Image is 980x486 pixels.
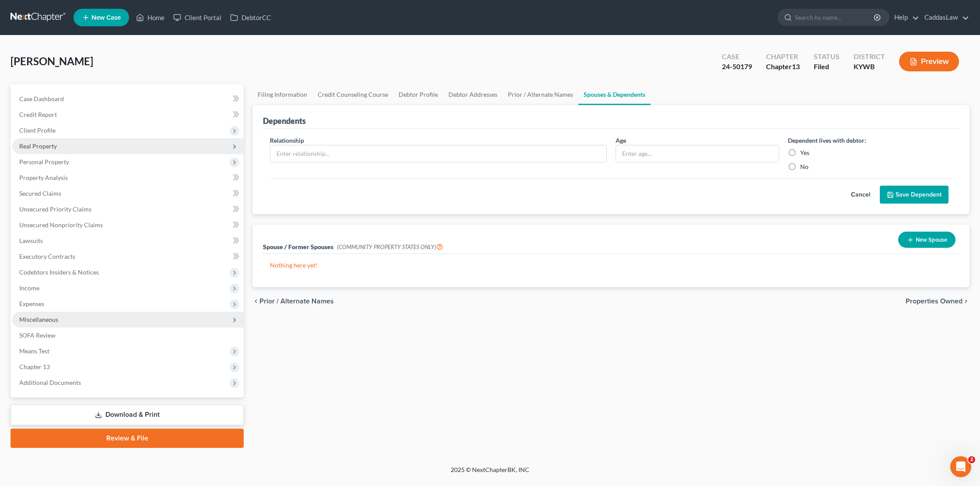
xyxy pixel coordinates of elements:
span: Lawsuits [19,237,43,244]
label: Dependent lives with debtor: [788,136,866,145]
span: Income [19,284,39,292]
span: Property Analysis [19,174,68,181]
span: 2 [968,456,975,463]
a: Home [132,10,169,25]
a: SOFA Review [12,328,244,343]
button: chevron_left Prior / Alternate Names [252,298,334,305]
i: chevron_left [252,298,259,305]
span: Executory Contracts [19,253,75,260]
a: Executory Contracts [12,249,244,264]
a: Client Portal [169,10,226,25]
a: DebtorCC [226,10,275,25]
a: Unsecured Priority Claims [12,201,244,217]
iframe: Intercom live chat [950,456,971,477]
a: Download & Print [10,405,244,425]
a: Debtor Addresses [443,84,503,105]
div: Chapter [766,52,800,62]
button: Preview [899,52,959,71]
div: 24-50179 [722,62,752,72]
button: Save Dependent [880,186,948,204]
span: Real Property [19,142,57,150]
span: Unsecured Priority Claims [19,205,91,213]
a: Property Analysis [12,170,244,186]
span: [PERSON_NAME] [10,55,93,67]
button: Cancel [841,186,880,204]
span: Chapter 13 [19,363,50,370]
a: Secured Claims [12,186,244,201]
a: Lawsuits [12,233,244,249]
span: (COMMUNITY PROPERTY STATES ONLY) [337,243,443,250]
input: Search by name... [795,9,875,25]
div: Filed [814,62,840,72]
span: Expenses [19,300,44,307]
a: CaddasLaw [920,10,969,25]
span: Client Profile [19,127,56,134]
span: Relationship [270,137,304,144]
div: District [854,52,885,62]
a: Review & File [10,429,244,448]
input: Enter relationship... [270,145,606,162]
a: Credit Counseling Course [312,84,393,105]
div: Status [814,52,840,62]
span: Spouse / Former Spouses [263,243,333,250]
span: Credit Report [19,111,57,118]
span: Codebtors Insiders & Notices [19,268,99,276]
i: chevron_right [962,298,969,305]
div: Chapter [766,62,800,72]
span: New Case [91,14,121,21]
a: Unsecured Nonpriority Claims [12,217,244,233]
div: Case [722,52,752,62]
div: Dependents [263,116,306,126]
button: Properties Owned chevron_right [906,298,969,305]
label: Age [616,136,626,145]
a: Case Dashboard [12,91,244,107]
span: Unsecured Nonpriority Claims [19,221,103,229]
span: Prior / Alternate Names [259,298,334,305]
label: No [800,162,808,171]
label: Yes [800,148,809,157]
span: SOFA Review [19,331,56,339]
div: KYWB [854,62,885,72]
a: Prior / Alternate Names [503,84,578,105]
a: Filing Information [252,84,312,105]
a: Credit Report [12,107,244,123]
span: Means Test [19,347,49,355]
a: Debtor Profile [393,84,443,105]
input: Enter age... [616,145,779,162]
a: Spouses & Dependents [578,84,651,105]
span: Properties Owned [906,298,962,305]
span: Personal Property [19,158,69,166]
span: Case Dashboard [19,95,64,102]
a: Help [890,10,919,25]
span: Miscellaneous [19,316,58,323]
p: Nothing here yet! [270,261,952,270]
span: Secured Claims [19,190,61,197]
span: Additional Documents [19,379,81,386]
span: 13 [792,62,800,70]
div: 2025 © NextChapterBK, INC [241,465,739,481]
button: New Spouse [898,232,955,248]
